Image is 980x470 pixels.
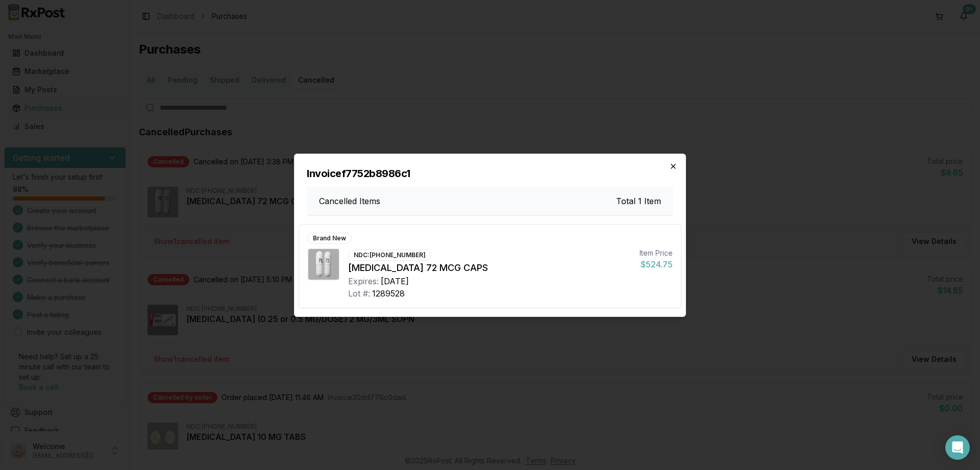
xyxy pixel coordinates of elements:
[372,287,405,300] div: 1289528
[348,287,370,300] div: Lot #:
[348,275,379,287] div: Expires:
[348,261,631,275] div: [MEDICAL_DATA] 72 MCG CAPS
[319,195,380,207] h3: Cancelled Items
[308,249,339,280] img: Linzess 72 MCG CAPS
[640,258,673,270] div: $524.75
[348,250,431,261] div: NDC: [PHONE_NUMBER]
[307,233,352,244] div: Brand New
[307,166,673,181] h2: Invoice f7752b8986c1
[381,275,409,287] div: [DATE]
[616,195,661,207] h3: Total 1 Item
[640,248,673,258] div: Item Price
